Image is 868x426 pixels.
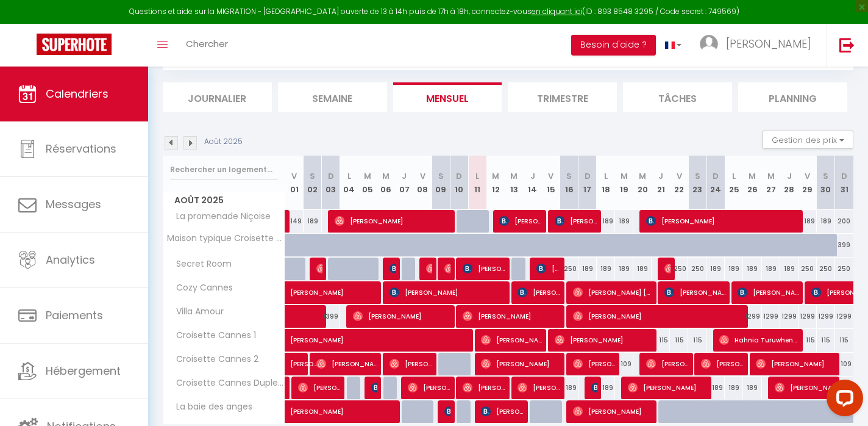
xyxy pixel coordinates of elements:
[335,209,450,233] span: [PERSON_NAME]
[340,156,358,210] th: 04
[743,258,761,280] div: 189
[658,170,663,182] abbr: J
[573,400,652,423] span: [PERSON_NAME]
[743,156,761,210] th: 26
[700,35,718,53] img: ...
[177,24,237,67] a: Chercher
[426,257,432,280] span: [PERSON_NAME]
[186,37,228,50] span: Chercher
[817,375,868,426] iframe: LiveChat chat widget
[762,258,780,280] div: 189
[518,376,560,399] span: [PERSON_NAME]
[646,352,689,375] span: [PERSON_NAME]
[725,258,743,280] div: 189
[530,170,535,182] abbr: J
[725,377,743,399] div: 189
[597,210,615,233] div: 189
[46,363,121,378] span: Hébergement
[817,210,835,233] div: 189
[304,210,322,233] div: 189
[756,352,835,375] span: [PERSON_NAME]
[799,258,817,280] div: 250
[799,210,817,233] div: 189
[382,170,390,182] abbr: M
[481,328,542,352] span: [PERSON_NAME]
[767,170,775,182] abbr: M
[165,329,259,342] span: Croisette Cannes 1
[468,156,486,210] th: 11
[413,156,432,210] th: 08
[578,258,597,280] div: 189
[706,377,725,399] div: 189
[285,210,304,233] div: 149
[670,156,688,210] th: 22
[285,329,304,352] a: [PERSON_NAME]
[738,82,847,112] li: Planning
[165,400,255,414] span: La baie des anges
[524,156,542,210] th: 14
[536,257,561,280] span: [PERSON_NAME]
[604,170,608,182] abbr: L
[805,170,810,182] abbr: V
[749,170,756,182] abbr: M
[165,281,236,295] span: Cozy Cannes
[780,258,799,280] div: 189
[799,305,817,328] div: 1299
[328,170,334,182] abbr: D
[542,156,560,210] th: 15
[46,197,101,212] span: Messages
[633,156,652,210] th: 20
[481,400,524,423] span: [PERSON_NAME]
[555,328,652,352] span: [PERSON_NAME]
[817,305,835,328] div: 1299
[799,329,817,352] div: 115
[688,156,706,210] th: 23
[298,376,341,399] span: [PERSON_NAME]
[304,156,322,210] th: 02
[371,376,377,399] span: [PERSON_NAME]
[505,156,523,210] th: 13
[573,281,652,304] span: [PERSON_NAME] [PERSON_NAME]
[165,234,287,243] span: Maison typique Croisette Cannes
[743,377,761,399] div: 189
[706,258,725,280] div: 189
[390,257,396,280] span: [PERSON_NAME]
[322,156,340,210] th: 03
[486,156,505,210] th: 12
[597,258,615,280] div: 189
[652,156,670,210] th: 21
[835,258,853,280] div: 250
[623,82,732,112] li: Tâches
[438,170,444,182] abbr: S
[835,353,853,375] div: 109
[695,170,700,182] abbr: S
[835,234,853,256] div: 399
[290,275,430,298] span: [PERSON_NAME]
[738,281,799,304] span: [PERSON_NAME]
[165,258,235,271] span: Secret Room
[204,136,243,148] p: Août 2025
[165,353,261,366] span: Croisette Cannes 2
[510,170,518,182] abbr: M
[835,305,853,328] div: 1299
[46,252,95,267] span: Analytics
[316,257,322,280] span: [PERSON_NAME]
[691,24,827,67] a: ... [PERSON_NAME]
[420,170,425,182] abbr: V
[353,305,450,328] span: [PERSON_NAME]
[285,400,304,424] a: [PERSON_NAME]
[560,258,578,280] div: 250
[726,36,811,51] span: [PERSON_NAME]
[432,156,450,210] th: 09
[463,257,505,280] span: [PERSON_NAME]
[170,159,278,181] input: Rechercher un logement...
[677,170,682,182] abbr: V
[566,170,572,182] abbr: S
[165,305,227,319] span: Villa Amour
[713,170,719,182] abbr: D
[508,82,617,112] li: Trimestre
[688,329,706,352] div: 115
[841,170,847,182] abbr: D
[762,156,780,210] th: 27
